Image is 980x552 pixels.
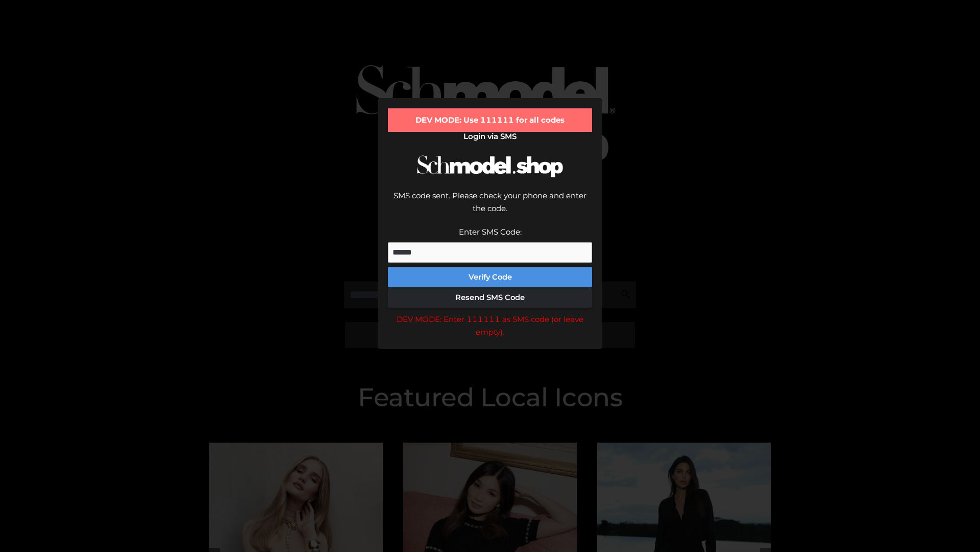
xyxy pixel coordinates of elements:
label: Enter SMS Code: [459,227,522,237]
button: Verify Code [388,267,592,287]
img: Schmodel Logo [413,146,567,187]
div: DEV MODE: Enter 111111 as SMS code (or leave empty). [388,313,592,339]
h2: Login via SMS [388,132,592,141]
button: Resend SMS Code [388,287,592,308]
div: SMS code sent. Please check your phone and enter the code. [388,189,592,225]
div: DEV MODE: Use 111111 for all codes [388,108,592,132]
